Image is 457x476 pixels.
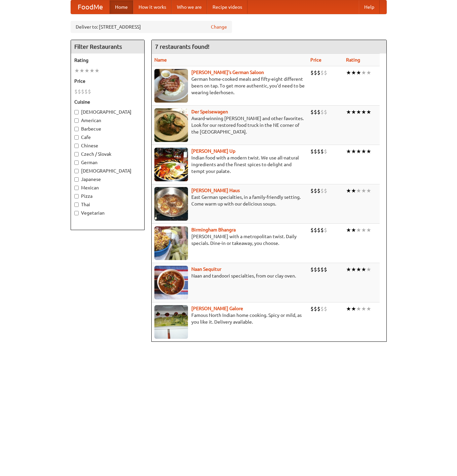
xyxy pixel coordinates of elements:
[154,115,305,135] p: Award-winning [PERSON_NAME] and other favorites. Look for our restored food truck in the NE corne...
[317,108,320,116] li: $
[81,88,84,95] li: $
[317,226,320,234] li: $
[317,69,320,76] li: $
[366,148,371,155] li: ★
[320,69,324,76] li: $
[154,187,188,221] img: kohlhaus.jpg
[346,226,351,234] li: ★
[361,69,366,76] li: ★
[361,148,366,155] li: ★
[74,211,79,215] input: Vegetarian
[317,187,320,194] li: $
[74,159,141,166] label: German
[366,266,371,273] li: ★
[324,108,327,116] li: $
[207,0,247,14] a: Recipe videos
[154,148,188,181] img: curryup.jpg
[71,0,110,14] a: FoodMe
[191,227,236,232] a: Birmingham Bhangra
[191,306,243,311] a: [PERSON_NAME] Galore
[366,305,371,313] li: ★
[351,148,356,155] li: ★
[74,135,79,140] input: Cafe
[356,69,361,76] li: ★
[154,305,188,339] img: currygalore.jpg
[74,160,79,165] input: German
[110,0,133,14] a: Home
[154,108,188,142] img: speisewagen.jpg
[324,266,327,273] li: $
[74,88,78,95] li: $
[346,305,351,313] li: ★
[320,108,324,116] li: $
[366,108,371,116] li: ★
[154,233,305,247] p: [PERSON_NAME] with a metropolitan twist. Daily specials. Dine-in or takeaway, you choose.
[320,187,324,194] li: $
[74,110,79,114] input: [DEMOGRAPHIC_DATA]
[310,266,314,273] li: $
[84,88,88,95] li: $
[71,21,232,33] div: Deliver to: [STREET_ADDRESS]
[351,305,356,313] li: ★
[366,226,371,234] li: ★
[74,125,141,132] label: Barbecue
[74,109,141,115] label: [DEMOGRAPHIC_DATA]
[361,108,366,116] li: ★
[154,154,305,175] p: Indian food with a modern twist. We use all-natural ingredients and the finest spices to delight ...
[191,109,228,114] a: Der Speisewagen
[324,226,327,234] li: $
[310,226,314,234] li: $
[74,99,141,105] h5: Cuisine
[310,187,314,194] li: $
[74,194,79,198] input: Pizza
[89,67,94,74] li: ★
[71,40,144,53] h4: Filter Restaurants
[310,69,314,76] li: $
[346,187,351,194] li: ★
[314,108,317,116] li: $
[324,305,327,313] li: $
[351,108,356,116] li: ★
[154,69,188,103] img: esthers.jpg
[211,24,227,30] a: Change
[154,57,167,63] a: Name
[324,187,327,194] li: $
[154,312,305,325] p: Famous North Indian home cooking. Spicy or mild, as you like it. Delivery available.
[314,266,317,273] li: $
[356,148,361,155] li: ★
[346,108,351,116] li: ★
[310,108,314,116] li: $
[317,148,320,155] li: $
[310,148,314,155] li: $
[324,69,327,76] li: $
[74,78,141,84] h5: Price
[356,226,361,234] li: ★
[361,266,366,273] li: ★
[320,226,324,234] li: $
[191,70,264,75] a: [PERSON_NAME]'s German Saloon
[346,57,360,63] a: Rating
[324,148,327,155] li: $
[74,127,79,131] input: Barbecue
[155,43,210,50] ng-pluralize: 7 restaurants found!
[74,210,141,216] label: Vegetarian
[79,67,84,74] li: ★
[154,226,188,260] img: bhangra.jpg
[172,0,207,14] a: Who we are
[74,176,141,183] label: Japanese
[356,187,361,194] li: ★
[74,144,79,148] input: Chinese
[74,193,141,199] label: Pizza
[191,266,221,272] a: Naan Sequitur
[366,187,371,194] li: ★
[74,142,141,149] label: Chinese
[310,57,321,63] a: Price
[320,148,324,155] li: $
[320,266,324,273] li: $
[191,188,240,193] b: [PERSON_NAME] Haus
[74,152,79,156] input: Czech / Slovak
[74,134,141,141] label: Cafe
